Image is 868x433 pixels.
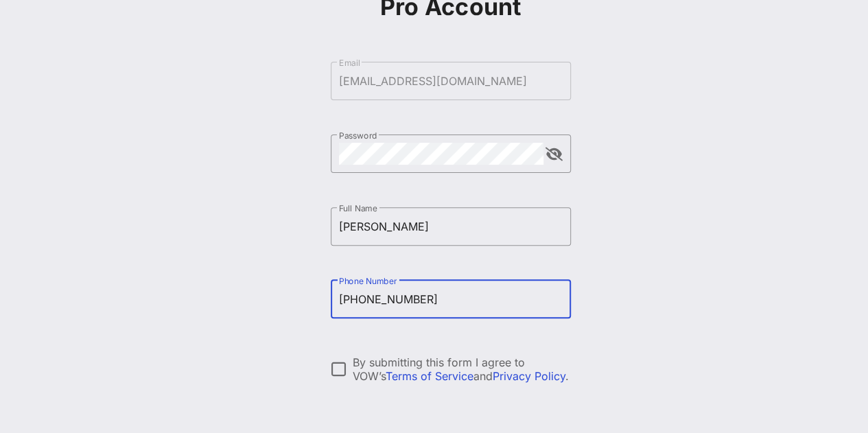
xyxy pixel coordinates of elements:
[339,203,377,213] label: Full Name
[339,288,563,310] input: Phone Number
[386,369,473,383] a: Terms of Service
[339,276,397,286] label: Phone Number
[546,148,563,161] button: append icon
[353,355,571,383] div: By submitting this form I agree to VOW’s and .
[339,58,360,68] label: Email
[493,369,565,383] a: Privacy Policy
[339,130,377,141] label: Password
